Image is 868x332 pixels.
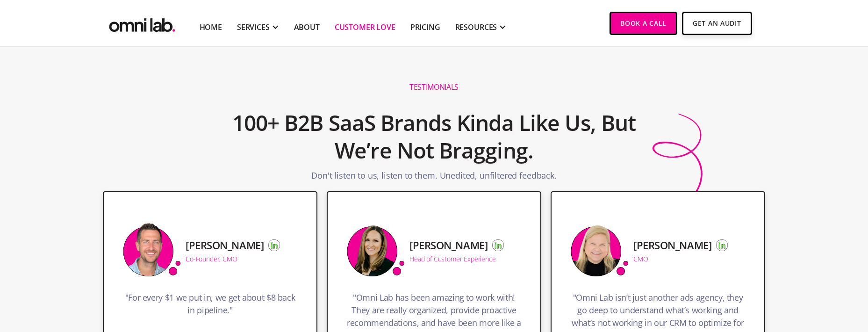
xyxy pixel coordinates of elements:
[610,12,677,35] a: Book a Call
[186,256,237,262] div: Co-Founder, CMO
[107,12,177,35] a: home
[107,12,177,35] img: Omni Lab: B2B SaaS Demand Generation Agency
[294,22,320,33] a: About
[122,291,298,321] h3: "For every $1 we put in, we get about $8 back in pipeline."
[200,22,222,33] a: Home
[633,256,648,262] div: CMO
[409,239,488,251] h5: [PERSON_NAME]
[409,256,496,262] div: Head of Customer Experience
[186,239,264,251] h5: [PERSON_NAME]
[237,22,270,33] div: SERVICES
[409,82,459,92] h1: Testimonials
[410,22,440,33] a: Pricing
[455,22,497,33] div: RESOURCES
[335,22,395,33] a: Customer Love
[311,169,556,187] p: Don't listen to us, listen to them. Unedited, unfiltered feedback.
[212,104,657,170] h2: 100+ B2B SaaS Brands Kinda Like Us, But We’re Not Bragging.
[633,239,711,251] h5: [PERSON_NAME]
[682,12,752,35] a: Get An Audit
[700,224,868,332] iframe: Chat Widget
